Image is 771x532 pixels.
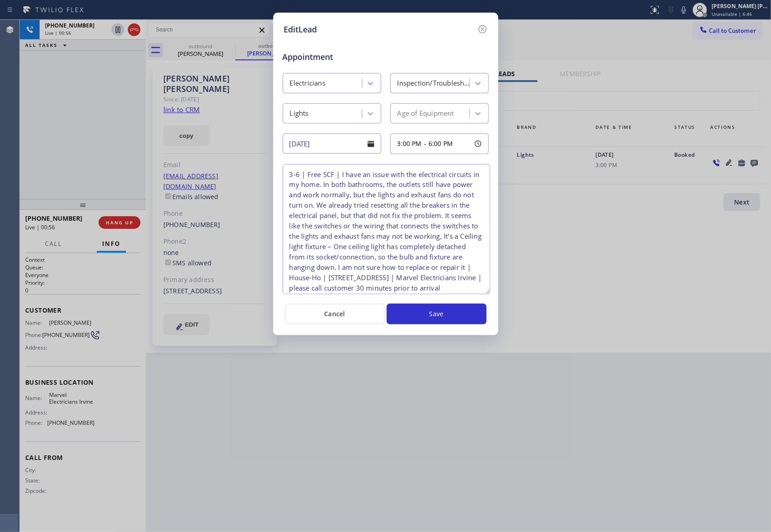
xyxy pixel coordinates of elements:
span: 3:00 PM [397,139,422,148]
button: Cancel [285,304,385,324]
span: 6:00 PM [428,139,453,148]
div: Lights [290,109,309,119]
textarea: 3-6 | Free SCF | I have an issue with the electrical circuits in my home. In both bathrooms, the ... [283,164,490,294]
h5: EditLead [284,23,317,36]
span: Appointment [283,51,350,63]
div: Inspection/Troubleshooting [397,78,470,89]
input: - choose date - [283,133,381,154]
div: Electricians [290,78,325,89]
div: Age of Equipment [397,109,454,119]
button: Save [387,304,487,324]
span: - [424,139,426,148]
